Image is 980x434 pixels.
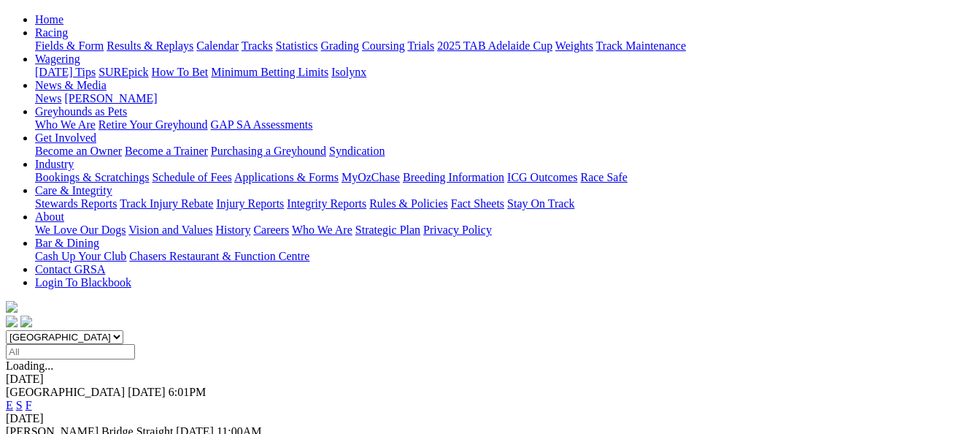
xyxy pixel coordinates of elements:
a: Contact GRSA [35,263,105,275]
a: Greyhounds as Pets [35,105,127,118]
a: Home [35,13,63,26]
a: Track Injury Rebate [120,197,213,210]
span: Loading... [6,359,53,372]
a: ICG Outcomes [507,171,577,183]
a: Stewards Reports [35,197,117,210]
a: Statistics [276,39,318,52]
input: Select date [6,344,135,359]
a: Who We Are [35,118,96,131]
a: Minimum Betting Limits [211,66,328,78]
a: E [6,399,13,411]
div: Greyhounds as Pets [35,118,974,132]
a: Isolynx [331,66,366,78]
a: Privacy Policy [423,224,492,236]
div: Get Involved [35,145,974,158]
a: S [16,399,23,411]
a: Calendar [196,39,239,52]
a: Get Involved [35,132,96,144]
a: Trials [407,39,434,52]
div: Bar & Dining [35,250,974,263]
a: Login To Blackbook [35,276,131,289]
div: About [35,224,974,237]
a: MyOzChase [342,171,400,183]
a: Cash Up Your Club [35,250,126,262]
div: Care & Integrity [35,197,974,210]
a: [DATE] Tips [35,66,96,78]
a: [PERSON_NAME] [64,92,157,104]
a: Track Maintenance [596,39,686,52]
a: F [26,399,32,411]
a: Coursing [362,39,405,52]
a: Become an Owner [35,145,122,157]
img: logo-grsa-white.png [6,301,18,313]
a: Stay On Track [507,197,574,210]
a: Weights [555,39,593,52]
a: Injury Reports [216,197,284,210]
div: Wagering [35,66,974,79]
a: 2025 TAB Adelaide Cup [437,39,552,52]
a: We Love Our Dogs [35,224,126,236]
a: Industry [35,158,74,170]
div: [DATE] [6,373,974,386]
a: Grading [321,39,359,52]
a: News & Media [35,79,107,91]
a: Breeding Information [403,171,504,183]
div: News & Media [35,92,974,105]
span: [DATE] [128,386,166,398]
a: Strategic Plan [355,224,420,236]
img: twitter.svg [20,316,32,327]
a: Care & Integrity [35,184,112,197]
a: Applications & Forms [234,171,339,183]
a: News [35,92,61,104]
a: Fields & Form [35,39,104,52]
a: Purchasing a Greyhound [211,145,326,157]
a: Vision and Values [128,224,212,236]
span: 6:01PM [169,386,207,398]
a: Racing [35,26,68,39]
div: [DATE] [6,412,974,425]
a: Tracks [242,39,273,52]
a: Syndication [329,145,385,157]
a: Bar & Dining [35,237,99,249]
a: Race Safe [580,171,627,183]
div: Industry [35,171,974,184]
div: Racing [35,39,974,53]
a: Chasers Restaurant & Function Centre [129,250,309,262]
a: Fact Sheets [451,197,504,210]
a: Results & Replays [107,39,193,52]
span: [GEOGRAPHIC_DATA] [6,386,125,398]
a: Bookings & Scratchings [35,171,149,183]
a: Rules & Policies [369,197,448,210]
a: Retire Your Greyhound [99,118,208,131]
a: About [35,210,64,223]
a: Who We Are [292,224,352,236]
a: Wagering [35,53,80,65]
a: How To Bet [152,66,209,78]
a: SUREpick [99,66,148,78]
img: facebook.svg [6,316,18,327]
a: History [215,224,250,236]
a: Become a Trainer [125,145,208,157]
a: Careers [253,224,289,236]
a: GAP SA Assessments [211,118,313,131]
a: Schedule of Fees [152,171,231,183]
a: Integrity Reports [287,197,366,210]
